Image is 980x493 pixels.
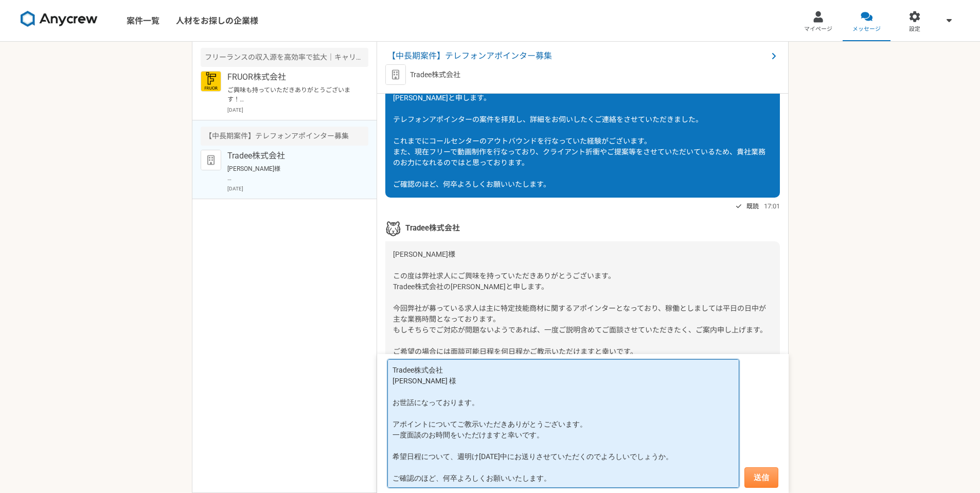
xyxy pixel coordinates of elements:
[744,467,778,488] button: 送信
[21,11,98,27] img: 8DqYSo04kwAAAAASUVORK5CYII=
[405,222,460,234] span: Tradee株式会社
[410,69,460,80] p: Tradee株式会社
[393,250,767,410] span: [PERSON_NAME]様 この度は弊社求人にご興味を持っていただきありがとうございます。 Tradee株式会社の[PERSON_NAME]と申します。 今回弊社が募っている求人は主に特定技能...
[393,72,765,188] span: お世話になります。 [PERSON_NAME]と申します。 テレフォンアポインターの案件を拝見し、詳細をお伺いしたくご連絡をさせていただきました。 これまでにコールセンターのアウトバウンドを行な...
[764,201,780,211] span: 17:01
[909,25,920,33] span: 設定
[385,64,406,85] img: default_org_logo-42cde973f59100197ec2c8e796e4974ac8490bb5b08a0eb061ff975e4574aa76.png
[227,150,354,162] p: Tradee株式会社
[804,25,832,33] span: マイページ
[852,25,881,33] span: メッセージ
[387,359,739,488] textarea: Tradee株式会社 [PERSON_NAME] 様 お世話になっております。 アポイントについてご教示いただきありがとうございます。 一度面談のお時間をいただけますと幸いです。 希望日程につい...
[227,71,354,83] p: FRUOR株式会社
[387,50,768,62] span: 【中長期案件】テレフォンアポインター募集
[227,164,354,183] p: [PERSON_NAME]様 この度は弊社求人にご興味を持っていただきありがとうございます。 Tradee株式会社の[PERSON_NAME]と申します。 今回弊社が募っている求人は主に特定技能...
[227,85,354,104] p: ご興味も持っていただきありがとうございます！ FRUOR株式会社の[PERSON_NAME]です。 ぜひ一度オンラインにて詳細のご説明がでできればと思っております。 〜〜〜〜〜〜〜〜〜〜〜〜〜〜...
[227,106,368,114] p: [DATE]
[746,200,759,213] span: 既読
[201,150,221,170] img: default_org_logo-42cde973f59100197ec2c8e796e4974ac8490bb5b08a0eb061ff975e4574aa76.png
[201,127,368,146] div: 【中長期案件】テレフォンアポインター募集
[201,71,221,92] img: FRUOR%E3%83%AD%E3%82%B3%E3%82%99.png
[385,221,401,236] img: %E3%82%B9%E3%82%AF%E3%83%AA%E3%83%BC%E3%83%B3%E3%82%B7%E3%83%A7%E3%83%83%E3%83%88_2025-02-06_21.3...
[201,48,368,67] div: フリーランスの収入源を高効率で拡大｜キャリアアドバイザー（完全リモート）
[227,185,368,192] p: [DATE]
